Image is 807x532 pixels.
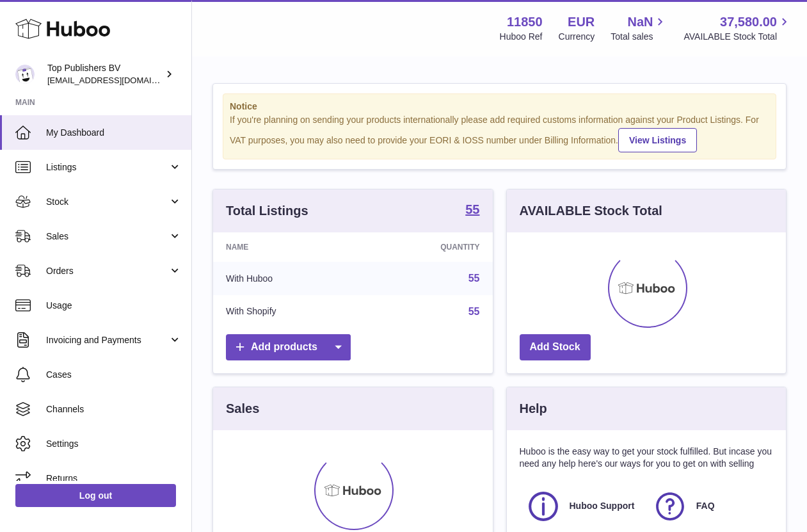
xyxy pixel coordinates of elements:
a: 55 [468,306,480,317]
h3: Help [520,400,547,417]
a: NaN Total sales [611,13,667,43]
a: View Listings [618,128,697,152]
span: NaN [627,13,653,31]
div: If you're planning on sending your products internationally please add required customs informati... [230,114,769,152]
span: Stock [46,196,168,208]
span: FAQ [696,500,715,512]
span: Huboo Support [570,500,635,512]
span: Listings [46,161,168,173]
a: FAQ [653,489,767,524]
span: Sales [46,230,168,243]
span: Invoicing and Payments [46,334,168,346]
td: With Shopify [213,295,364,328]
span: Cases [46,369,182,381]
th: Name [213,232,364,262]
span: Usage [46,300,182,312]
span: [EMAIL_ADDRESS][DOMAIN_NAME] [47,75,188,85]
div: Huboo Ref [500,31,543,43]
a: 55 [468,273,480,284]
a: Add products [226,334,351,360]
span: Settings [46,438,182,450]
p: Huboo is the easy way to get your stock fulfilled. But incase you need any help here's our ways f... [520,446,774,470]
h3: Sales [226,400,259,417]
span: Total sales [611,31,667,43]
img: accounts@fantasticman.com [15,65,35,84]
a: 55 [465,203,479,218]
strong: 55 [465,203,479,216]
div: Currency [559,31,595,43]
h3: Total Listings [226,202,308,220]
a: Huboo Support [526,489,640,524]
span: AVAILABLE Stock Total [683,31,792,43]
strong: Notice [230,101,769,113]
h3: AVAILABLE Stock Total [520,202,662,220]
a: 37,580.00 AVAILABLE Stock Total [683,13,792,43]
span: My Dashboard [46,127,182,139]
span: Channels [46,403,182,415]
div: Top Publishers BV [47,62,163,86]
a: Log out [15,484,176,507]
th: Quantity [364,232,492,262]
a: Add Stock [520,334,591,360]
span: 37,580.00 [720,13,777,31]
span: Orders [46,265,168,277]
td: With Huboo [213,262,364,295]
strong: 11850 [507,13,543,31]
strong: EUR [568,13,595,31]
span: Returns [46,472,182,485]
